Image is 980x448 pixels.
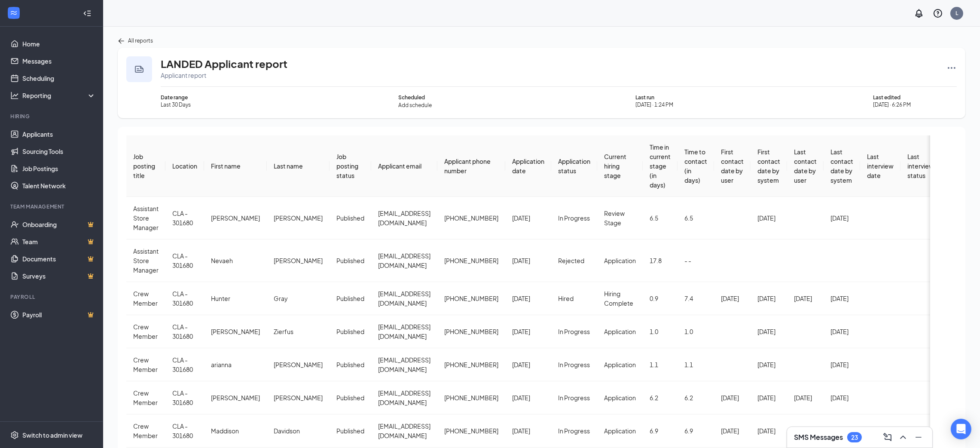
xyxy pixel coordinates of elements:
span: Jennifer [211,394,260,402]
span: Davidson [274,427,300,435]
svg: Notifications [914,8,924,18]
span: Add schedule [398,101,432,110]
span: 10/09/2025 [830,394,849,402]
div: Switch to admin view [22,431,82,439]
span: 10/08/2025 [721,295,739,302]
span: arianna [211,361,232,368]
a: PayrollCrown [22,306,96,323]
span: 10/14/2025 [794,295,812,302]
span: 10/14/2025 [757,361,775,368]
span: Rowe [274,214,323,222]
span: In Progress [558,328,590,335]
p: [DATE] · 1:24 PM [635,101,673,108]
a: OnboardingCrown [22,216,96,233]
span: Wilson [274,257,323,264]
span: 09/27/2025 [512,257,530,264]
span: Application [604,257,636,264]
span: 6.5 [684,214,693,222]
p: Scheduled [398,94,432,101]
span: 10/09/2025 [512,214,530,222]
span: CLA - 301680 [172,422,193,439]
span: 6.5 [650,214,658,222]
span: 6.2 [684,394,693,402]
div: Hiring [10,113,94,120]
span: 10/14/2025 [512,361,530,368]
a: TeamCrown [22,233,96,250]
svg: WorkstreamLogo [9,9,18,17]
span: 0.9 [650,295,658,302]
a: Scheduling [22,70,96,87]
span: Published [336,394,364,402]
span: Last interview date [867,153,894,179]
span: Published [336,427,364,435]
span: nrosiewilson@gmail.com [378,252,430,269]
span: Published [336,328,364,335]
a: SurveysCrown [22,267,96,285]
span: 6.2 [650,394,658,402]
span: CLA - 301680 [172,323,193,340]
span: Crew Member [133,422,158,439]
span: Crew Member [133,323,158,340]
span: 1.1 [650,361,658,368]
span: 1.1 [684,361,693,368]
span: 10/08/2025 [757,427,775,435]
a: Talent Network [22,177,96,194]
span: Published [336,295,364,302]
div: Team Management [10,203,94,210]
span: Application status [558,157,590,175]
span: Maddison [211,427,239,435]
span: +16033090179 [444,295,498,302]
span: Last contact date by system [830,148,853,184]
span: Application [604,427,636,435]
svg: Ellipses [946,63,957,73]
span: 6.9 [650,427,658,435]
span: - - [684,257,691,264]
span: zierfus_hannah@yahoo.com [378,323,430,340]
span: Hunter [211,295,230,302]
span: +18604636344 [444,394,498,402]
div: Payroll [10,293,94,301]
span: Applicant email [378,162,421,170]
span: Time in current stage (in days) [650,143,671,189]
span: In Progress [558,394,590,402]
span: Application [604,361,636,368]
span: 10/14/2025 [830,295,849,302]
span: 10/09/2025 [757,214,775,222]
span: First contact date by system [757,148,780,184]
button: Minimize [912,430,925,444]
span: 6.9 [684,427,693,435]
svg: Settings [10,431,19,439]
div: 23 [851,434,858,441]
span: jparrott468@gmail.com [378,389,430,406]
span: Last interview status [907,153,934,179]
span: Hannah [211,328,260,335]
span: Published [336,214,364,222]
span: Review Stage [604,209,625,227]
button: ComposeMessage [881,430,895,444]
span: Linsey [211,214,260,222]
span: Hiring Complete [604,290,633,307]
h3: SMS Messages [794,433,843,442]
span: In Progress [558,214,590,222]
span: 10/09/2025 [721,394,739,402]
span: 10/09/2025 [794,394,812,402]
div: Reporting [22,91,96,100]
span: 10/14/2025 [830,361,849,368]
p: Last run [635,94,673,101]
span: Job posting title [133,153,155,179]
svg: ChevronUp [898,432,908,442]
span: 10/09/2025 [721,427,739,435]
span: Job posting status [336,153,358,179]
span: LANDED Applicant report [161,57,287,70]
span: 1.0 [650,328,658,335]
p: Last 30 Days [161,101,191,108]
a: Messages [22,52,96,70]
span: 10/08/2025 [512,295,530,302]
span: Last name [274,162,303,170]
span: 10/09/2025 [757,394,775,402]
span: Applicant phone number [444,157,491,175]
span: Published [336,257,364,264]
span: 10/14/2025 [830,328,849,335]
span: 10/08/2025 [757,295,775,302]
span: +18027386085 [444,328,498,335]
